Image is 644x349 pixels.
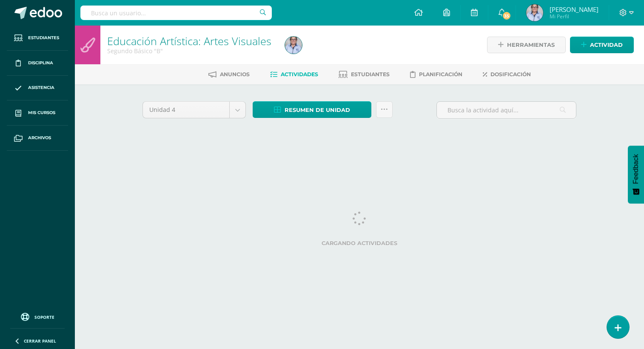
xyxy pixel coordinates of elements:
[339,68,390,81] a: Estudiantes
[285,37,302,54] img: 1dda184af6efa5d482d83f07e0e6c382.png
[7,76,68,101] a: Asistencia
[28,134,51,141] span: Archivos
[270,68,318,81] a: Actividades
[7,126,68,151] a: Archivos
[590,37,623,53] span: Actividad
[253,101,371,118] a: Resumen de unidad
[10,311,65,322] a: Soporte
[7,51,68,76] a: Disciplina
[550,13,598,20] span: Mi Perfil
[80,6,272,20] input: Busca un usuario...
[507,37,555,53] span: Herramientas
[351,71,390,77] span: Estudiantes
[570,37,634,53] a: Actividad
[208,68,250,81] a: Anuncios
[550,5,598,14] span: [PERSON_NAME]
[142,240,576,246] label: Cargando actividades
[490,71,531,77] span: Dosificación
[7,26,68,51] a: Estudiantes
[632,154,640,184] span: Feedback
[143,102,245,118] a: Unidad 4
[220,71,250,77] span: Anuncios
[24,338,56,344] span: Cerrar panel
[526,4,543,21] img: 1dda184af6efa5d482d83f07e0e6c382.png
[107,35,275,47] h1: Educación Artística: Artes Visuales
[149,102,223,118] span: Unidad 4
[7,100,68,126] a: Mis cursos
[281,71,318,77] span: Actividades
[483,68,531,81] a: Dosificación
[34,314,54,320] span: Soporte
[437,102,576,118] input: Busca la actividad aquí...
[107,47,275,55] div: Segundo Básico 'B'
[28,34,59,41] span: Estudiantes
[28,60,53,66] span: Disciplina
[410,68,462,81] a: Planificación
[628,146,644,203] button: Feedback - Mostrar encuesta
[28,84,54,91] span: Asistencia
[107,34,271,48] a: Educación Artística: Artes Visuales
[28,109,55,116] span: Mis cursos
[487,37,566,53] a: Herramientas
[502,11,511,20] span: 35
[419,71,462,77] span: Planificación
[285,102,350,118] span: Resumen de unidad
